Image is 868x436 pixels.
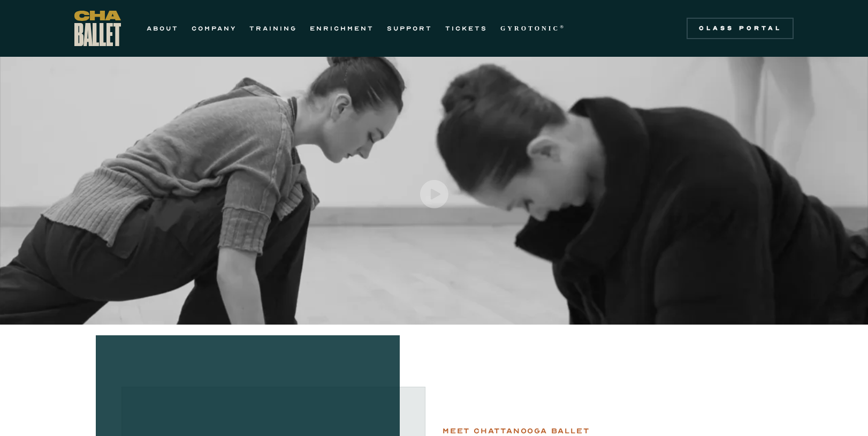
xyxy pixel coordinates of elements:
strong: GYROTONIC [500,25,560,32]
div: Class Portal [693,24,787,33]
a: TRAINING [249,22,297,35]
a: Class Portal [687,18,794,39]
a: ABOUT [147,22,179,35]
a: SUPPORT [387,22,432,35]
a: home [74,11,121,46]
a: TICKETS [445,22,488,35]
a: COMPANY [192,22,237,35]
sup: ® [560,24,566,29]
a: ENRICHMENT [310,22,374,35]
a: GYROTONIC® [500,22,566,35]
